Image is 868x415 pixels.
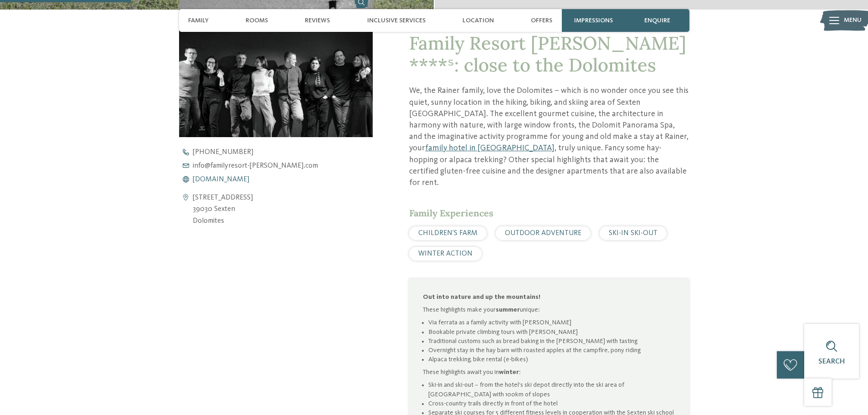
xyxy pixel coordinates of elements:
span: Location [462,17,494,25]
li: Overnight stay in the hay barn with roasted apples at the campfire, pony riding [428,346,675,355]
span: Reviews [305,17,330,25]
span: Impressions [574,17,613,25]
span: Rooms [246,17,268,25]
span: Family [188,17,209,25]
li: Via ferrata as a family activity with [PERSON_NAME] [428,318,675,327]
a: [DOMAIN_NAME] [179,176,389,183]
span: Family Resort [PERSON_NAME] ****ˢ: close to the Dolomites [409,31,686,77]
span: Offers [531,17,552,25]
a: [PHONE_NUMBER] [179,149,389,156]
span: enquire [644,17,670,25]
p: These highlights await you in : [423,368,675,377]
span: CHILDREN’S FARM [418,230,478,237]
span: OUTDOOR ADVENTURE [505,230,581,237]
span: WINTER ACTION [418,250,473,257]
strong: winter [499,369,519,375]
a: info@familyresort-[PERSON_NAME].com [179,162,389,169]
strong: summer [496,307,520,313]
li: Alpaca trekking, bike rental (e-bikes) [428,355,675,364]
address: [STREET_ADDRESS] 39030 Sexten Dolomites [193,192,253,227]
span: Inclusive services [367,17,426,25]
span: [PHONE_NUMBER] [193,149,253,156]
span: SKI-IN SKI-OUT [609,230,657,237]
strong: Out into nature and up the mountains! [423,294,540,300]
li: Bookable private climbing tours with [PERSON_NAME] [428,328,675,337]
li: Ski-in and ski-out – from the hotel’s ski depot directly into the ski area of [GEOGRAPHIC_DATA] w... [428,380,675,399]
a: family hotel in [GEOGRAPHIC_DATA] [425,144,555,152]
span: Family Experiences [409,207,493,219]
span: Search [818,358,845,365]
p: We, the Rainer family, love the Dolomites – which is no wonder once you see this quiet, sunny loc... [409,85,689,189]
p: These highlights make your unique: [423,305,675,314]
li: Traditional customs such as bread baking in the [PERSON_NAME] with tasting [428,337,675,346]
span: [DOMAIN_NAME] [193,176,249,183]
span: info@ familyresort-[PERSON_NAME]. com [193,162,318,169]
li: Cross-country trails directly in front of the hotel [428,399,675,408]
